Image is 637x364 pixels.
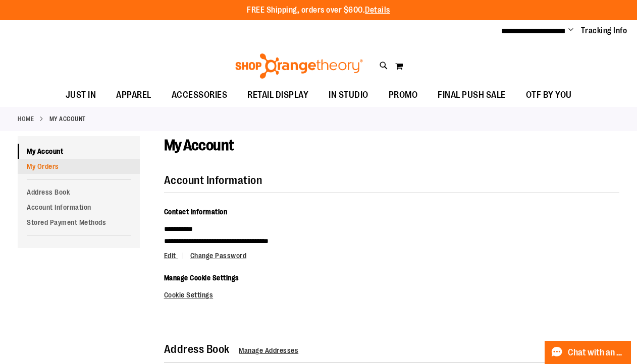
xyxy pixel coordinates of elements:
p: FREE Shipping, orders over $600. [247,5,390,16]
span: OTF BY YOU [526,84,572,106]
a: APPAREL [106,84,162,107]
a: PROMO [379,84,428,107]
span: Contact Information [164,208,228,216]
a: Cookie Settings [164,291,214,299]
a: OTF BY YOU [516,84,582,107]
a: Change Password [190,252,247,260]
button: Chat with an Expert [545,341,631,364]
a: My Orders [18,159,140,174]
a: Stored Payment Methods [18,215,140,230]
a: FINAL PUSH SALE [428,84,516,107]
a: Tracking Info [581,25,627,36]
span: JUST IN [66,84,96,106]
a: JUST IN [56,84,107,107]
a: Address Book [18,185,140,200]
a: RETAIL DISPLAY [237,84,318,107]
a: Details [365,6,390,15]
a: IN STUDIO [318,84,379,107]
span: APPAREL [116,84,151,106]
span: IN STUDIO [329,84,368,106]
span: My Account [164,137,234,154]
a: Account Information [18,200,140,215]
span: PROMO [389,84,418,106]
button: Account menu [568,26,573,36]
a: Manage Addresses [239,346,298,354]
span: ACCESSORIES [172,84,228,106]
strong: Address Book [164,343,230,355]
a: My Account [18,144,140,159]
a: Home [18,114,34,124]
a: Edit [164,252,189,260]
span: Manage Cookie Settings [164,274,239,282]
a: ACCESSORIES [162,84,238,107]
span: FINAL PUSH SALE [438,84,506,106]
span: RETAIL DISPLAY [247,84,308,106]
span: Edit [164,252,176,260]
strong: My Account [49,114,86,124]
strong: Account Information [164,174,262,187]
img: Shop Orangetheory [234,53,364,79]
span: Chat with an Expert [568,348,625,357]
